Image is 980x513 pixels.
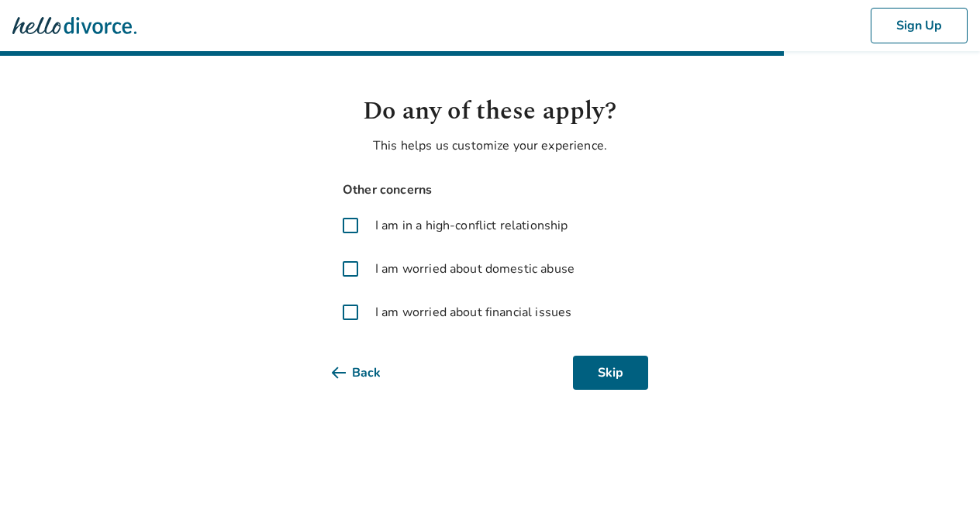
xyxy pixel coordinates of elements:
button: Skip [573,356,648,390]
img: Hello Divorce Logo [12,10,136,41]
button: Back [332,356,405,390]
span: I am in a high-conflict relationship [375,216,568,235]
iframe: Chat Widget [902,439,980,513]
h1: Do any of these apply? [332,93,648,130]
span: I am worried about domestic abuse [375,260,575,278]
p: This helps us customize your experience. [332,136,648,155]
span: I am worried about financial issues [375,303,571,322]
button: Sign Up [871,8,968,43]
span: Other concerns [332,180,648,201]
